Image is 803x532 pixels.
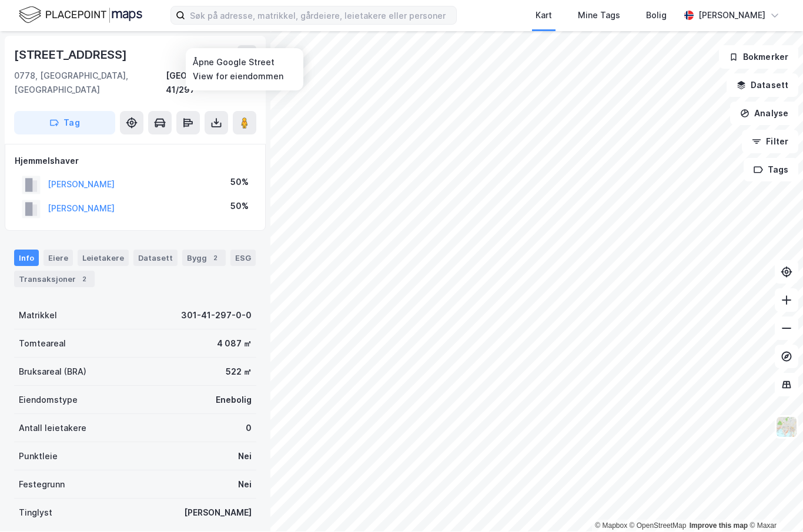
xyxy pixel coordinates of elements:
[246,422,252,436] div: 0
[19,393,78,408] div: Eiendomstype
[646,9,667,23] div: Bolig
[19,478,65,492] div: Festegrunn
[14,69,166,97] div: 0778, [GEOGRAPHIC_DATA], [GEOGRAPHIC_DATA]
[719,46,798,69] button: Bokmerker
[727,74,798,97] button: Datasett
[744,476,803,532] iframe: Chat Widget
[44,250,73,267] div: Eiere
[133,250,178,267] div: Datasett
[19,309,57,323] div: Matrikkel
[730,102,798,126] button: Analyse
[578,9,620,23] div: Mine Tags
[536,9,552,23] div: Kart
[78,250,129,267] div: Leietakere
[775,416,798,439] img: Z
[230,200,249,214] div: 50%
[182,250,226,267] div: Bygg
[230,250,256,267] div: ESG
[181,309,252,323] div: 301-41-297-0-0
[19,506,52,520] div: Tinglyst
[226,365,252,379] div: 522 ㎡
[19,365,86,379] div: Bruksareal (BRA)
[166,69,256,97] div: [GEOGRAPHIC_DATA], 41/297
[19,422,86,436] div: Antall leietakere
[14,271,95,288] div: Transaksjoner
[19,450,58,464] div: Punktleie
[742,130,798,154] button: Filter
[184,506,252,520] div: [PERSON_NAME]
[230,176,249,190] div: 50%
[216,393,252,408] div: Enebolig
[14,46,129,65] div: [STREET_ADDRESS]
[19,337,66,351] div: Tomteareal
[217,337,252,351] div: 4 087 ㎡
[630,522,687,530] a: OpenStreetMap
[14,112,115,135] button: Tag
[185,7,456,25] input: Søk på adresse, matrikkel, gårdeiere, leietakere eller personer
[238,478,252,492] div: Nei
[15,154,256,169] div: Hjemmelshaver
[19,5,142,26] img: logo.f888ab2527a4732fd821a326f86c7f29.svg
[14,250,39,267] div: Info
[78,274,90,285] div: 2
[238,450,252,464] div: Nei
[698,9,765,23] div: [PERSON_NAME]
[595,522,627,530] a: Mapbox
[690,522,748,530] a: Improve this map
[744,476,803,532] div: Kontrollprogram for chat
[744,159,798,182] button: Tags
[209,252,221,264] div: 2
